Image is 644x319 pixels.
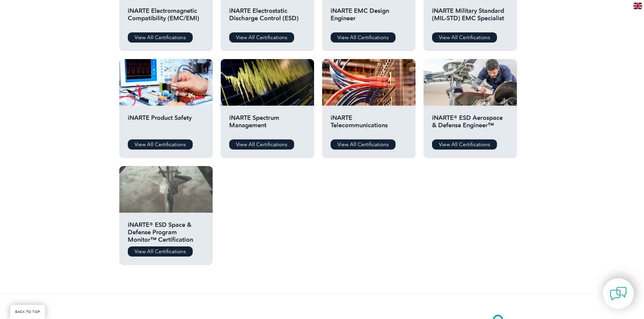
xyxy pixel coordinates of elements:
[432,139,497,150] a: View All Certifications
[229,114,306,134] h2: iNARTE Spectrum Management
[128,221,204,241] h2: iNARTE® ESD Space & Defense Program Monitor™ Certification
[432,114,508,134] h2: iNARTE® ESD Aerospace & Defense Engineer™
[10,305,45,319] a: BACK TO TOP
[331,114,407,134] h2: iNARTE Telecommunications
[610,285,627,302] img: contact-chat.png
[634,3,642,9] img: en
[331,139,396,150] a: View All Certifications
[331,32,396,43] a: View All Certifications
[128,7,204,27] h2: iNARTE Electromagnetic Compatibility (EMC/EMI)
[432,32,497,43] a: View All Certifications
[331,7,407,27] h2: iNARTE EMC Design Engineer
[128,139,193,150] a: View All Certifications
[229,32,294,43] a: View All Certifications
[128,32,193,43] a: View All Certifications
[128,114,204,134] h2: iNARTE Product Safety
[432,7,508,27] h2: iNARTE Military Standard (MIL-STD) EMC Specialist
[229,139,294,150] a: View All Certifications
[229,7,306,27] h2: iNARTE Electrostatic Discharge Control (ESD)
[128,246,193,257] a: View All Certifications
